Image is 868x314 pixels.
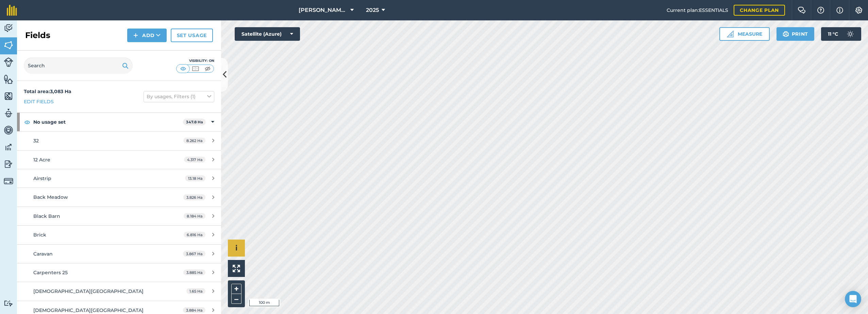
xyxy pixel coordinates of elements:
[828,27,838,41] span: 11 ° C
[33,307,144,313] span: [DEMOGRAPHIC_DATA][GEOGRAPHIC_DATA]
[734,5,785,16] a: Change plan
[33,175,51,181] span: Airstrip
[17,169,221,188] a: Airstrip13.18 Ha
[33,269,68,276] span: Carpenters 25
[667,6,728,14] span: Current plan : ESSENTIALS
[33,138,39,144] span: 32
[186,120,203,124] strong: 347.8 Ha
[185,175,205,181] span: 13.18 Ha
[233,265,240,272] img: Four arrows, one pointing top left, one top right, one bottom right and the last bottom left
[4,40,13,50] img: svg+xml;base64,PHN2ZyB4bWxucz0iaHR0cDovL3d3dy53My5vcmcvMjAwMC9zdmciIHdpZHRoPSI1NiIgaGVpZ2h0PSI2MC...
[183,138,205,143] span: 8.262 Ha
[4,300,13,307] img: svg+xml;base64,PD94bWwgdmVyc2lvbj0iMS4wIiBlbmNvZGluZz0idXRmLTgiPz4KPCEtLSBHZW5lcmF0b3I6IEFkb2JlIE...
[4,91,13,101] img: svg+xml;base64,PHN2ZyB4bWxucz0iaHR0cDovL3d3dy53My5vcmcvMjAwMC9zdmciIHdpZHRoPSI1NiIgaGVpZ2h0PSI2MC...
[17,245,221,263] a: Caravan3.867 Ha
[719,27,770,41] button: Measure
[17,132,221,150] a: 328.262 Ha
[183,194,205,200] span: 3.826 Ha
[228,240,245,257] button: i
[4,159,13,169] img: svg+xml;base64,PD94bWwgdmVyc2lvbj0iMS4wIiBlbmNvZGluZz0idXRmLTgiPz4KPCEtLSBHZW5lcmF0b3I6IEFkb2JlIE...
[798,7,806,14] img: Two speech bubbles overlapping with the left bubble in the forefront
[17,226,221,244] a: Brick6.816 Ha
[176,58,214,64] div: Visibility: On
[299,6,348,14] span: [PERSON_NAME] Farm Life
[184,213,205,219] span: 8.184 Ha
[203,65,212,72] img: svg+xml;base64,PHN2ZyB4bWxucz0iaHR0cDovL3d3dy53My5vcmcvMjAwMC9zdmciIHdpZHRoPSI1MCIgaGVpZ2h0PSI0MC...
[133,31,138,39] img: svg+xml;base64,PHN2ZyB4bWxucz0iaHR0cDovL3d3dy53My5vcmcvMjAwMC9zdmciIHdpZHRoPSIxNCIgaGVpZ2h0PSIyNC...
[144,91,214,102] button: By usages, Filters (1)
[366,6,379,14] span: 2025
[783,30,789,38] img: svg+xml;base64,PHN2ZyB4bWxucz0iaHR0cDovL3d3dy53My5vcmcvMjAwMC9zdmciIHdpZHRoPSIxOSIgaGVpZ2h0PSIyNC...
[231,284,241,294] button: +
[33,251,53,257] span: Caravan
[24,98,54,105] a: Edit fields
[4,108,13,118] img: svg+xml;base64,PD94bWwgdmVyc2lvbj0iMS4wIiBlbmNvZGluZz0idXRmLTgiPz4KPCEtLSBHZW5lcmF0b3I6IEFkb2JlIE...
[33,113,183,131] strong: No usage set
[17,151,221,169] a: 12 Acre4.317 Ha
[845,291,861,307] div: Open Intercom Messenger
[231,294,241,304] button: –
[122,62,129,70] img: svg+xml;base64,PHN2ZyB4bWxucz0iaHR0cDovL3d3dy53My5vcmcvMjAwMC9zdmciIHdpZHRoPSIxOSIgaGVpZ2h0PSIyNC...
[17,113,221,131] div: No usage set347.8 Ha
[4,23,13,33] img: svg+xml;base64,PD94bWwgdmVyc2lvbj0iMS4wIiBlbmNvZGluZz0idXRmLTgiPz4KPCEtLSBHZW5lcmF0b3I6IEFkb2JlIE...
[186,288,205,294] span: 1.65 Ha
[777,27,815,41] button: Print
[844,27,857,41] img: svg+xml;base64,PD94bWwgdmVyc2lvbj0iMS4wIiBlbmNvZGluZz0idXRmLTgiPz4KPCEtLSBHZW5lcmF0b3I6IEFkb2JlIE...
[184,232,205,238] span: 6.816 Ha
[855,7,863,14] img: A cog icon
[183,251,205,257] span: 3.867 Ha
[4,142,13,152] img: svg+xml;base64,PD94bWwgdmVyc2lvbj0iMS4wIiBlbmNvZGluZz0idXRmLTgiPz4KPCEtLSBHZW5lcmF0b3I6IEFkb2JlIE...
[33,213,60,219] span: Black Barn
[33,232,46,238] span: Brick
[235,244,237,252] span: i
[7,5,17,16] img: fieldmargin Logo
[17,188,221,206] a: Back Meadow3.826 Ha
[821,27,861,41] button: 11 °C
[17,263,221,282] a: Carpenters 253.885 Ha
[836,6,843,14] img: svg+xml;base64,PHN2ZyB4bWxucz0iaHR0cDovL3d3dy53My5vcmcvMjAwMC9zdmciIHdpZHRoPSIxNyIgaGVpZ2h0PSIxNy...
[235,27,300,41] button: Satellite (Azure)
[17,282,221,300] a: [DEMOGRAPHIC_DATA][GEOGRAPHIC_DATA]1.65 Ha
[24,57,133,74] input: Search
[191,65,200,72] img: svg+xml;base64,PHN2ZyB4bWxucz0iaHR0cDovL3d3dy53My5vcmcvMjAwMC9zdmciIHdpZHRoPSI1MCIgaGVpZ2h0PSI0MC...
[727,31,734,37] img: Ruler icon
[24,118,30,126] img: svg+xml;base64,PHN2ZyB4bWxucz0iaHR0cDovL3d3dy53My5vcmcvMjAwMC9zdmciIHdpZHRoPSIxOCIgaGVpZ2h0PSIyNC...
[4,125,13,135] img: svg+xml;base64,PD94bWwgdmVyc2lvbj0iMS4wIiBlbmNvZGluZz0idXRmLTgiPz4KPCEtLSBHZW5lcmF0b3I6IEFkb2JlIE...
[127,29,167,42] button: Add
[33,194,68,200] span: Back Meadow
[183,307,205,313] span: 3.884 Ha
[4,176,13,186] img: svg+xml;base64,PD94bWwgdmVyc2lvbj0iMS4wIiBlbmNvZGluZz0idXRmLTgiPz4KPCEtLSBHZW5lcmF0b3I6IEFkb2JlIE...
[24,88,71,94] strong: Total area : 3,083 Ha
[179,65,187,72] img: svg+xml;base64,PHN2ZyB4bWxucz0iaHR0cDovL3d3dy53My5vcmcvMjAwMC9zdmciIHdpZHRoPSI1MCIgaGVpZ2h0PSI0MC...
[4,57,13,67] img: svg+xml;base64,PD94bWwgdmVyc2lvbj0iMS4wIiBlbmNvZGluZz0idXRmLTgiPz4KPCEtLSBHZW5lcmF0b3I6IEFkb2JlIE...
[17,207,221,225] a: Black Barn8.184 Ha
[33,288,144,294] span: [DEMOGRAPHIC_DATA][GEOGRAPHIC_DATA]
[4,74,13,84] img: svg+xml;base64,PHN2ZyB4bWxucz0iaHR0cDovL3d3dy53My5vcmcvMjAwMC9zdmciIHdpZHRoPSI1NiIgaGVpZ2h0PSI2MC...
[33,157,50,163] span: 12 Acre
[25,30,50,41] h2: Fields
[171,29,213,42] a: Set usage
[183,269,205,275] span: 3.885 Ha
[184,157,205,162] span: 4.317 Ha
[817,7,825,14] img: A question mark icon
